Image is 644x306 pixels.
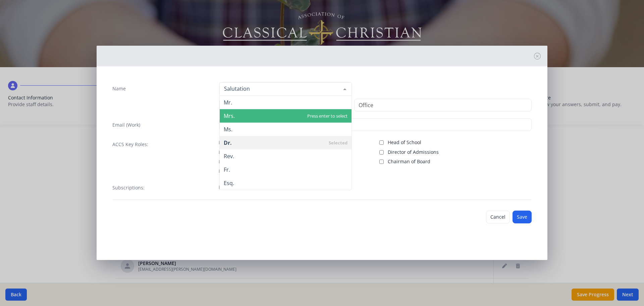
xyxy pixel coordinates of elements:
[112,184,145,191] label: Subscriptions:
[219,118,532,131] input: contact@site.com
[112,122,140,128] label: Email (Work)
[224,179,234,187] span: Esq.
[486,211,510,223] button: Cancel
[224,126,232,133] span: Ms.
[219,140,223,145] input: ACCS Account Manager
[513,211,532,223] button: Save
[379,150,384,155] input: Director of Admissions
[224,166,230,173] span: Fr.
[219,169,223,173] input: Billing Contact
[388,139,421,146] span: Head of School
[219,150,223,155] input: Public Contact
[112,141,148,148] label: ACCS Key Roles:
[388,149,439,156] span: Director of Admissions
[224,99,232,106] span: Mr.
[224,139,232,146] span: Dr.
[388,158,430,165] span: Chairman of Board
[224,112,235,120] span: Mrs.
[222,85,338,92] input: Salutation
[354,99,532,112] input: Last Name
[219,185,223,189] input: TCD Magazine
[379,160,384,164] input: Chairman of Board
[219,160,223,164] input: Board Member
[219,99,352,112] input: First Name
[224,152,234,160] span: Rev.
[112,85,126,92] label: Name
[379,140,384,145] input: Head of School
